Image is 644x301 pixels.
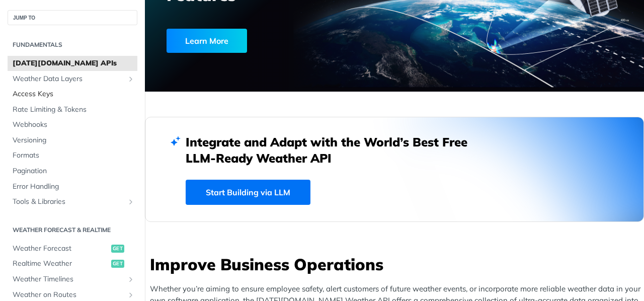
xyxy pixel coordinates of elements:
[13,58,135,68] span: [DATE][DOMAIN_NAME] APIs
[111,245,124,253] span: get
[8,133,137,148] a: Versioning
[13,150,135,161] span: Formats
[8,117,137,132] a: Webhooks
[13,244,109,254] span: Weather Forecast
[127,75,135,83] button: Show subpages for Weather Data Layers
[8,40,137,49] h2: Fundamentals
[8,148,137,163] a: Formats
[13,74,124,84] span: Weather Data Layers
[127,275,135,283] button: Show subpages for Weather Timelines
[8,56,137,71] a: [DATE][DOMAIN_NAME] APIs
[13,89,135,99] span: Access Keys
[13,197,124,207] span: Tools & Libraries
[167,29,247,53] div: Learn More
[8,179,137,194] a: Error Handling
[13,259,109,269] span: Realtime Weather
[13,166,135,176] span: Pagination
[8,225,137,235] h2: Weather Forecast & realtime
[8,241,137,256] a: Weather Forecastget
[8,71,137,87] a: Weather Data LayersShow subpages for Weather Data Layers
[8,164,137,179] a: Pagination
[13,182,135,192] span: Error Handling
[8,102,137,117] a: Rate Limiting & Tokens
[13,274,124,284] span: Weather Timelines
[127,198,135,206] button: Show subpages for Tools & Libraries
[13,105,135,115] span: Rate Limiting & Tokens
[13,120,135,130] span: Webhooks
[8,272,137,287] a: Weather TimelinesShow subpages for Weather Timelines
[150,253,644,275] h3: Improve Business Operations
[8,256,137,271] a: Realtime Weatherget
[167,29,358,53] a: Learn More
[127,291,135,299] button: Show subpages for Weather on Routes
[13,135,135,145] span: Versioning
[186,134,482,166] h2: Integrate and Adapt with the World’s Best Free LLM-Ready Weather API
[8,10,137,25] button: JUMP TO
[13,290,124,300] span: Weather on Routes
[8,194,137,209] a: Tools & LibrariesShow subpages for Tools & Libraries
[8,87,137,102] a: Access Keys
[186,180,310,205] a: Start Building via LLM
[111,260,124,268] span: get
